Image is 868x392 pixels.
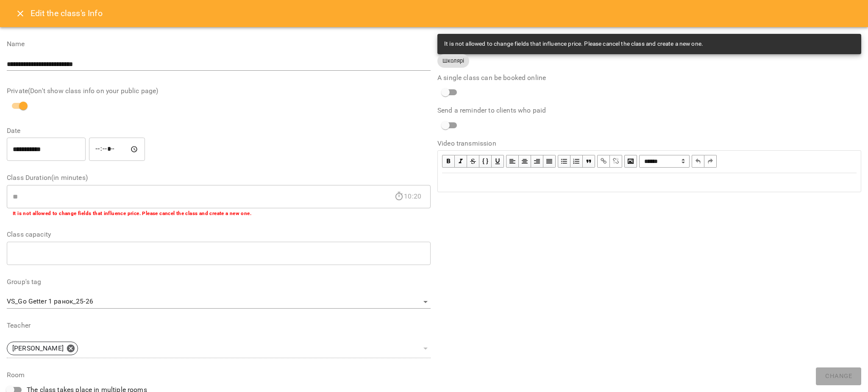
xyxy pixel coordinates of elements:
[7,295,431,309] div: VS_Go Getter 1 ранок_25-26
[437,140,861,147] label: Video transmission
[583,155,595,168] button: Blockquote
[10,3,31,24] button: Close
[531,155,543,168] button: Align Right
[492,155,504,168] button: Underline
[437,57,469,65] span: Школярі
[7,88,431,94] label: Private(Don't show class info on your public page)
[442,155,455,168] button: Bold
[467,155,479,168] button: Strikethrough
[455,155,467,168] button: Italic
[570,155,583,168] button: OL
[444,36,703,52] div: It is not allowed to change fields that influence price. Please cancel the class and create a new...
[7,372,431,378] label: Room
[506,155,519,168] button: Align Left
[624,155,637,168] button: Image
[437,107,861,114] label: Send a reminder to clients who paid
[437,75,861,81] label: A single class can be booked online
[7,231,431,238] label: Class capacity
[7,127,431,134] label: Date
[438,174,860,191] div: Edit text
[479,155,492,168] button: Monospace
[639,155,690,168] select: Block type
[7,342,78,355] div: [PERSON_NAME]
[12,343,64,353] p: [PERSON_NAME]
[7,279,431,285] label: Group's tag
[558,155,570,168] button: UL
[543,155,556,168] button: Align Justify
[597,155,610,168] button: Link
[519,155,531,168] button: Align Center
[7,339,431,358] div: [PERSON_NAME]
[704,155,717,168] button: Redo
[31,7,103,20] h6: Edit the class's Info
[7,322,431,329] label: Teacher
[7,41,431,47] label: Name
[7,174,431,181] label: Class Duration(in minutes)
[610,155,622,168] button: Remove Link
[639,155,690,168] span: Normal
[692,155,704,168] button: Undo
[13,210,251,216] b: It is not allowed to change fields that influence price. Please cancel the class and create a new...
